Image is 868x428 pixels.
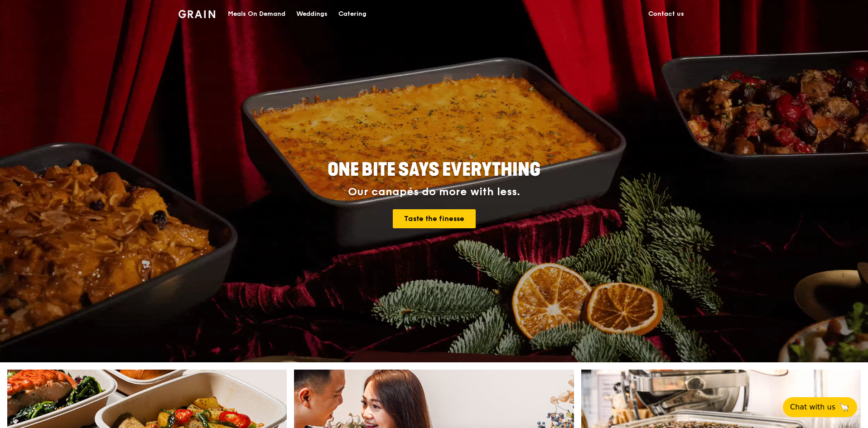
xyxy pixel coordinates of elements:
[328,159,540,181] span: ONE BITE SAYS EVERYTHING
[333,0,372,28] a: Catering
[790,402,835,413] span: Chat with us
[228,0,285,28] div: Meals On Demand
[839,402,850,413] span: 🦙
[338,0,366,28] div: Catering
[643,0,690,28] a: Contact us
[291,0,333,28] a: Weddings
[393,209,476,228] a: Taste the finesse
[271,186,597,198] div: Our canapés do more with less.
[296,0,328,28] div: Weddings
[178,10,215,18] img: Grain
[783,397,857,417] button: Chat with us🦙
